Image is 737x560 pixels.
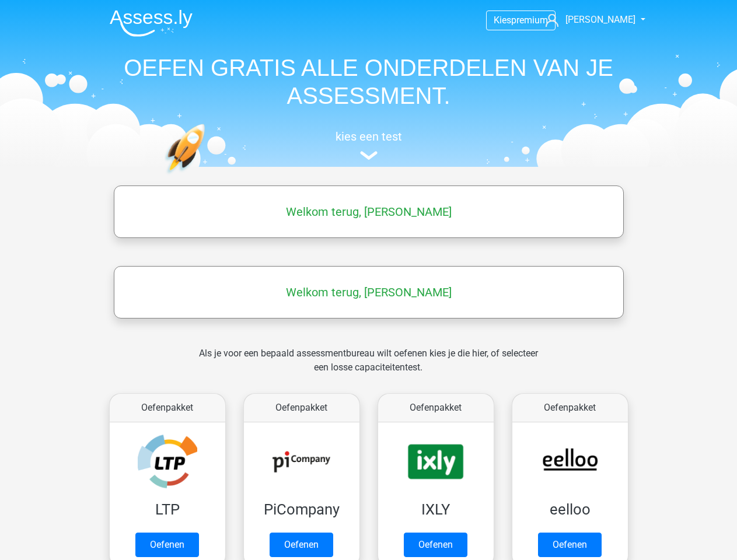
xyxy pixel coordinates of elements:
span: premium [511,15,548,26]
img: assessment [360,151,378,160]
a: [PERSON_NAME] [541,13,637,27]
h5: kies een test [100,129,637,143]
a: Oefenen [404,533,467,557]
a: Oefenen [135,533,199,557]
img: Assessly [110,9,193,37]
img: oefenen [165,124,250,229]
a: kies een test [100,129,637,160]
h5: Welkom terug, [PERSON_NAME] [120,205,618,219]
h5: Welkom terug, [PERSON_NAME] [120,285,618,299]
a: Oefenen [538,533,602,557]
div: Als je voor een bepaald assessmentbureau wilt oefenen kies je die hier, of selecteer een losse ca... [190,346,547,388]
a: Oefenen [270,533,333,557]
a: Kiespremium [487,12,555,28]
h1: OEFEN GRATIS ALLE ONDERDELEN VAN JE ASSESSMENT. [100,54,637,110]
span: Kies [494,15,511,26]
span: [PERSON_NAME] [565,14,635,25]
